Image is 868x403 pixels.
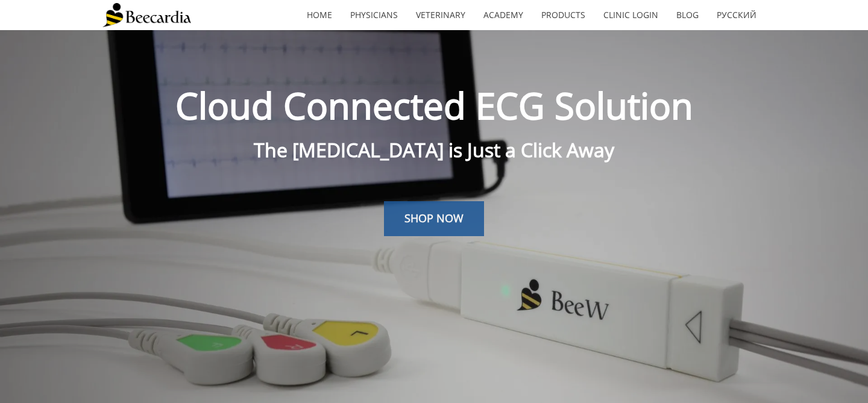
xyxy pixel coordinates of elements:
[341,1,407,29] a: Physicians
[407,1,474,29] a: Veterinary
[298,1,341,29] a: home
[175,81,693,130] span: Cloud Connected ECG Solution
[594,1,667,29] a: Clinic Login
[404,211,464,225] span: SHOP NOW
[532,1,594,29] a: Products
[254,137,614,163] span: The [MEDICAL_DATA] is Just a Click Away
[474,1,532,29] a: Academy
[384,201,484,236] a: SHOP NOW
[667,1,708,29] a: Blog
[708,1,766,29] a: Русский
[102,3,191,27] img: Beecardia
